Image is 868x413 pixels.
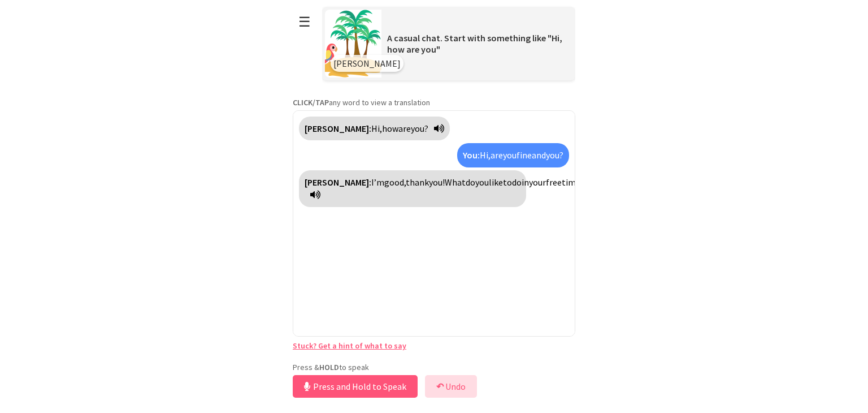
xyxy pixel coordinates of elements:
[503,149,517,161] span: you
[293,97,329,107] strong: CLICK/TAP
[466,177,475,188] span: do
[512,177,522,188] span: do
[463,149,480,161] strong: You:
[425,375,477,398] button: ↶Undo
[457,143,569,167] div: Click to translate
[411,123,428,134] span: you?
[546,177,562,188] span: free
[429,177,445,188] span: you!
[371,123,382,134] span: Hi,
[325,10,381,78] img: Scenario Image
[293,97,575,107] p: any word to view a translation
[436,381,444,392] b: ↶
[299,117,450,140] div: Click to translate
[562,177,584,188] span: time?
[522,177,529,188] span: in
[299,170,526,207] div: Click to translate
[305,177,371,188] strong: [PERSON_NAME]:
[503,177,512,188] span: to
[387,32,562,55] span: A casual chat. Start with something like "Hi, how are you"
[445,177,466,188] span: What
[532,149,546,161] span: and
[398,123,411,134] span: are
[491,149,503,161] span: are
[517,149,532,161] span: fine
[406,177,429,188] span: thank
[529,177,546,188] span: your
[546,149,563,161] span: you?
[319,362,339,372] strong: HOLD
[382,123,398,134] span: how
[293,341,406,351] a: Stuck? Get a hint of what to say
[475,177,489,188] span: you
[489,177,503,188] span: like
[293,362,575,372] p: Press & to speak
[384,177,406,188] span: good,
[371,177,384,188] span: I’m
[305,123,371,134] strong: [PERSON_NAME]:
[293,7,316,36] button: ☰
[480,149,491,161] span: Hi,
[333,58,401,69] span: [PERSON_NAME]
[293,375,418,398] button: Press and Hold to Speak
